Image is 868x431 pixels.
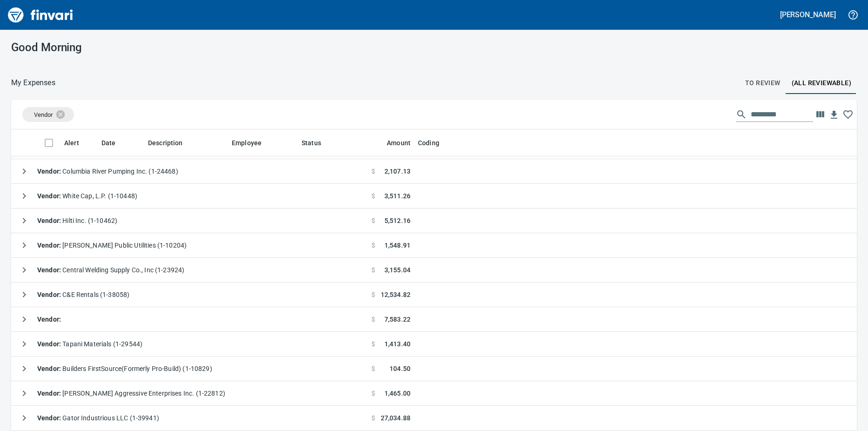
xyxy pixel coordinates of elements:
span: $ [371,265,375,275]
span: Amount [375,137,410,148]
span: [PERSON_NAME] Public Utilities (1-10204) [37,242,187,249]
span: Vendor [34,111,53,118]
span: $ [371,315,375,324]
span: Date [101,137,116,148]
span: C&E Rentals (1-38058) [37,291,129,298]
button: [PERSON_NAME] [778,7,838,22]
span: Columbia River Pumping Inc. (1-24468) [37,168,178,175]
span: Builders FirstSource(Formerly Pro-Build) (1-10829) [37,365,212,372]
span: 7,583.22 [384,315,410,324]
button: Click to remember these column choices [841,108,855,121]
span: $ [371,389,375,398]
span: 3,155.04 [384,265,410,275]
span: 1,413.40 [384,339,410,349]
span: Alert [64,137,79,148]
span: (All Reviewable) [792,77,851,89]
strong: Vendor : [37,365,62,372]
span: $ [371,413,375,423]
strong: Vendor : [37,168,62,175]
span: Gator Industrious LLC (1-39941) [37,414,159,422]
button: Download Table [827,108,841,122]
span: Central Welding Supply Co., Inc (1-23924) [37,266,184,274]
span: Employee [232,137,262,148]
strong: Vendor : [37,414,62,422]
span: 2,107.13 [384,167,410,176]
span: Employee [232,137,274,148]
span: Description [148,137,183,148]
strong: Vendor : [37,390,62,397]
strong: Vendor : [37,266,62,274]
span: [PERSON_NAME] Aggressive Enterprises Inc. (1-22812) [37,390,225,397]
span: Status [302,137,321,148]
span: Coding [418,137,439,148]
span: Coding [418,137,451,148]
strong: Vendor : [37,242,62,249]
span: $ [371,216,375,225]
strong: Vendor : [37,291,62,298]
span: Date [101,137,128,148]
span: 1,465.00 [384,389,410,398]
span: To Review [745,77,781,89]
span: $ [371,167,375,176]
nav: breadcrumb [11,77,55,88]
span: 3,511.26 [384,191,410,201]
span: $ [371,191,375,201]
h3: Good Morning [11,41,278,54]
span: 5,512.16 [384,216,410,225]
span: Tapani Materials (1-29544) [37,340,142,348]
span: Amount [387,137,410,148]
strong: Vendor : [37,316,61,323]
span: $ [371,364,375,373]
div: Vendor [22,107,74,122]
span: 27,034.88 [381,413,410,423]
strong: Vendor : [37,217,62,224]
h5: [PERSON_NAME] [780,10,836,20]
span: Alert [64,137,91,148]
button: Choose columns to display [813,108,827,121]
span: $ [371,339,375,349]
span: 104.50 [390,364,410,373]
p: My Expenses [11,77,55,88]
span: Hilti Inc. (1-10462) [37,217,117,224]
span: $ [371,290,375,299]
strong: Vendor : [37,192,62,200]
span: Description [148,137,195,148]
span: White Cap, L.P. (1-10448) [37,192,137,200]
img: Finvari [6,4,75,26]
span: 12,534.82 [381,290,410,299]
strong: Vendor : [37,340,62,348]
span: 1,548.91 [384,241,410,250]
span: $ [371,241,375,250]
span: Status [302,137,333,148]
